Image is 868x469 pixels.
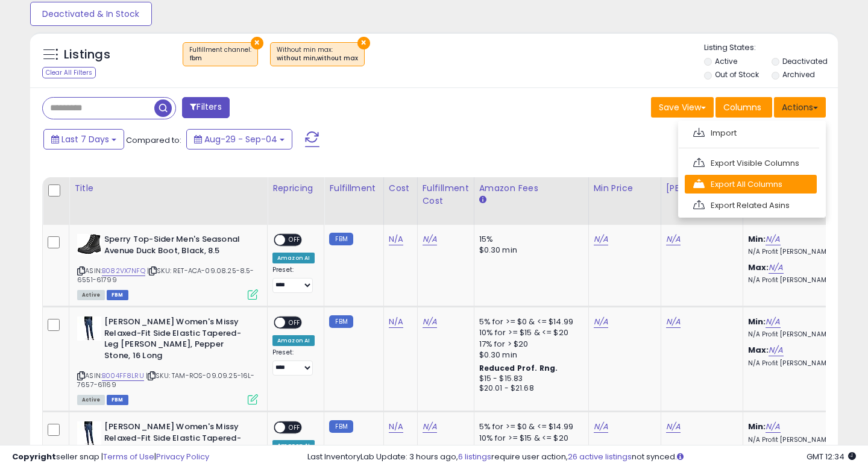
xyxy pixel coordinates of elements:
h5: Listings [64,46,110,63]
div: Repricing [272,182,319,195]
a: Export Related Asins [685,196,817,215]
button: Filters [182,97,229,118]
a: N/A [769,262,783,274]
a: N/A [766,421,780,433]
span: | SKU: RET-ACA-09.08.25-8.5-6551-61799 [77,266,254,284]
button: Last 7 Days [43,129,124,150]
span: FBM [107,395,128,405]
button: × [357,37,370,49]
button: × [251,37,263,49]
span: OFF [285,318,304,328]
a: N/A [666,233,681,245]
div: Cost [389,182,412,195]
span: | SKU: TAM-ROS-09.09.25-16L-7657-61169 [77,371,255,389]
a: Export All Columns [685,175,817,194]
span: Compared to: [126,134,181,146]
label: Out of Stock [715,69,759,80]
div: Title [74,182,262,195]
div: 10% for >= $15 & <= $20 [479,433,579,444]
small: FBM [329,233,353,245]
div: without min,without max [277,54,358,63]
span: Last 7 Days [61,133,109,145]
div: Clear All Filters [42,67,96,78]
b: Sperry Top-Sider Men's Seasonal Avenue Duck Boot, Black, 8.5 [104,234,251,259]
button: Actions [774,97,826,118]
b: Min: [748,316,766,327]
div: 5% for >= $0 & <= $14.99 [479,421,579,432]
div: Fulfillment Cost [423,182,469,207]
a: N/A [666,316,681,328]
p: N/A Profit [PERSON_NAME] [748,359,848,368]
div: ASIN: [77,316,258,403]
a: Export Visible Columns [685,154,817,172]
span: FBM [107,290,128,300]
div: $0.30 min [479,245,579,256]
img: 312GHSO9MlL._SL40_.jpg [77,421,101,445]
div: Amazon AI [272,253,315,263]
div: Preset: [272,348,315,376]
p: N/A Profit [PERSON_NAME] [748,276,848,285]
a: N/A [389,316,403,328]
span: OFF [285,235,304,245]
label: Deactivated [782,56,828,66]
button: Columns [715,97,772,118]
p: Listing States: [704,42,838,54]
span: Fulfillment channel : [189,45,251,63]
b: [PERSON_NAME] Women's Missy Relaxed-Fit Side Elastic Tapered-Leg [PERSON_NAME], Pepper Stone, 16 ... [104,316,251,364]
p: N/A Profit [PERSON_NAME] [748,330,848,339]
a: N/A [389,233,403,245]
button: Deactivated & In Stock [30,2,152,26]
b: Max: [748,344,769,356]
a: Terms of Use [103,451,154,462]
div: $20.01 - $21.68 [479,383,579,394]
div: $15 - $15.83 [479,374,579,384]
span: All listings currently available for purchase on Amazon [77,290,105,300]
b: Max: [748,262,769,273]
span: 2025-09-12 12:34 GMT [807,451,856,462]
div: Last InventoryLab Update: 3 hours ago, require user action, not synced. [307,452,856,463]
a: N/A [594,421,608,433]
a: 6 listings [458,451,491,462]
label: Archived [782,69,815,80]
a: Privacy Policy [156,451,209,462]
div: Amazon Fees [479,182,583,195]
div: $0.30 min [479,350,579,360]
a: Import [685,124,817,142]
div: ASIN: [77,234,258,298]
div: seller snap | | [12,452,209,463]
a: 26 active listings [568,451,632,462]
div: 10% for >= $15 & <= $20 [479,327,579,338]
div: Preset: [272,266,315,293]
a: N/A [766,316,780,328]
a: N/A [666,421,681,433]
a: N/A [769,344,783,356]
div: 17% for > $20 [479,339,579,350]
b: [PERSON_NAME] Women's Missy Relaxed-Fit Side Elastic Tapered-Leg [PERSON_NAME], Pepper Stone, 10 ... [104,421,251,469]
button: Aug-29 - Sep-04 [186,129,292,150]
a: N/A [423,233,437,245]
img: 41eCLzlZqIL._SL40_.jpg [77,234,101,254]
button: Save View [651,97,714,118]
label: Active [715,56,737,66]
small: FBM [329,315,353,328]
b: Min: [748,421,766,432]
img: 312GHSO9MlL._SL40_.jpg [77,316,101,341]
span: All listings currently available for purchase on Amazon [77,395,105,405]
a: N/A [423,316,437,328]
div: Min Price [594,182,656,195]
strong: Copyright [12,451,56,462]
span: Aug-29 - Sep-04 [204,133,277,145]
div: Fulfillment [329,182,378,195]
a: N/A [594,233,608,245]
div: 15% [479,234,579,245]
b: Min: [748,233,766,245]
a: N/A [423,421,437,433]
a: N/A [389,421,403,433]
div: fbm [189,54,251,63]
a: N/A [594,316,608,328]
span: Columns [723,101,761,113]
small: Amazon Fees. [479,195,486,206]
span: OFF [285,423,304,433]
div: Amazon AI [272,335,315,346]
b: Reduced Prof. Rng. [479,363,558,373]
